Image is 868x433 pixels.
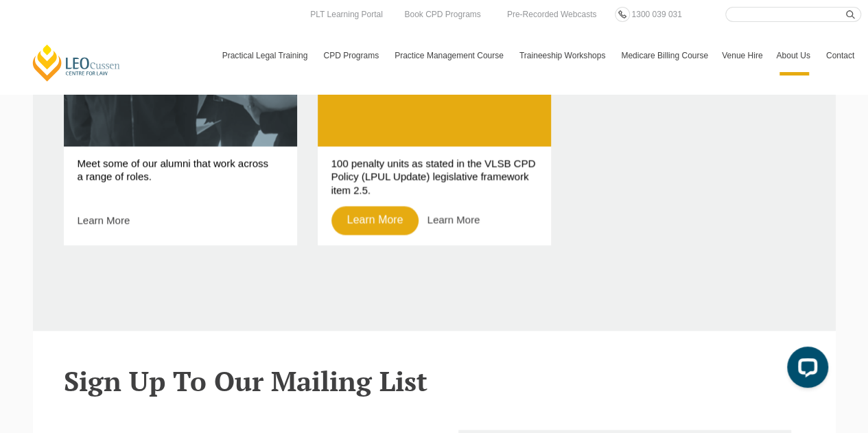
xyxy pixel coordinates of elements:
[316,36,388,75] a: CPD Programs
[819,36,861,75] a: Contact
[513,36,614,75] a: Traineeship Workshops
[628,7,685,22] a: 1300 039 031
[715,36,769,75] a: Venue Hire
[331,156,537,195] p: 100 penalty units as stated in the VLSB CPD Policy (LPUL Update) legislative framework item 2.5.
[307,7,386,22] a: PLT Learning Portal
[427,213,480,225] a: Learn More
[78,214,130,226] a: Learn More
[631,10,681,19] span: 1300 039 031
[215,36,317,75] a: Practical Legal Training
[331,206,419,235] a: Learn More
[31,43,122,82] a: [PERSON_NAME] Centre for Law
[64,365,805,395] h2: Sign Up To Our Mailing List
[776,341,834,399] iframe: LiveChat chat widget
[78,156,283,195] p: Meet some of our alumni that work across a range of roles.
[614,36,715,75] a: Medicare Billing Course
[769,36,819,75] a: About Us
[504,7,600,22] a: Pre-Recorded Webcasts
[401,7,484,22] a: Book CPD Programs
[388,36,513,75] a: Practice Management Course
